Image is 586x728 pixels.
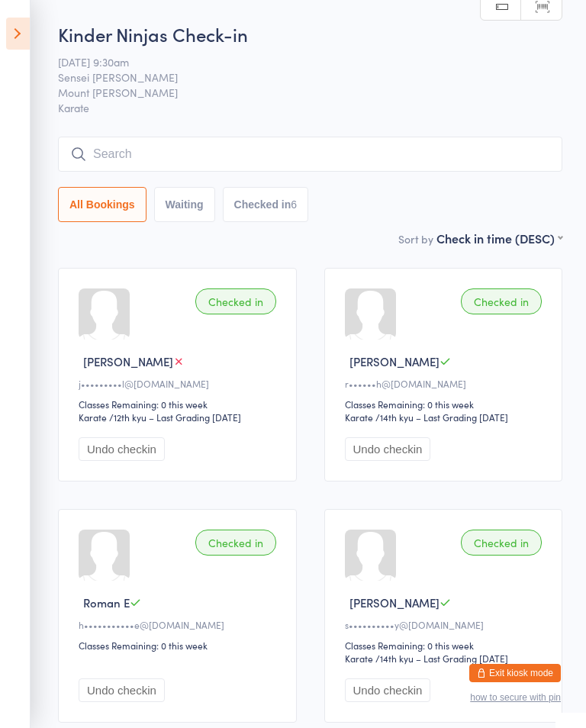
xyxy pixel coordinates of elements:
span: [PERSON_NAME] [349,594,439,610]
div: Karate [79,411,107,424]
div: Classes Remaining: 0 this week [79,639,281,652]
div: r••••••h@[DOMAIN_NAME] [345,377,547,390]
span: / 14th kyu – Last Grading [DATE] [375,652,508,665]
span: Sensei [PERSON_NAME] [58,69,539,85]
div: Karate [345,411,373,424]
input: Search [58,137,562,172]
span: Roman E [83,594,130,610]
div: h•••••••••••e@[DOMAIN_NAME] [79,618,281,631]
button: Undo checkin [345,678,431,702]
div: Checked in [195,288,276,314]
span: / 12th kyu – Last Grading [DATE] [109,411,241,424]
div: Classes Remaining: 0 this week [79,398,281,411]
button: how to secure with pin [470,692,561,703]
button: All Bookings [58,187,146,222]
div: Checked in [461,530,542,556]
div: s••••••••••y@[DOMAIN_NAME] [345,618,547,631]
button: Undo checkin [79,678,165,702]
div: Checked in [461,288,542,314]
button: Checked in6 [223,187,309,222]
button: Undo checkin [79,437,165,461]
h2: Kinder Ninjas Check-in [58,21,562,47]
span: [DATE] 9:30am [58,54,539,69]
div: Karate [345,652,373,665]
label: Sort by [398,231,433,246]
div: 6 [291,198,297,211]
button: Exit kiosk mode [469,664,561,682]
span: Mount [PERSON_NAME] [58,85,539,100]
div: Check in time (DESC) [436,230,562,246]
span: / 14th kyu – Last Grading [DATE] [375,411,508,424]
div: Classes Remaining: 0 this week [345,398,547,411]
span: Karate [58,100,562,115]
span: [PERSON_NAME] [83,353,173,369]
div: j•••••••••l@[DOMAIN_NAME] [79,377,281,390]
button: Waiting [154,187,215,222]
div: Classes Remaining: 0 this week [345,639,547,652]
button: Undo checkin [345,437,431,461]
div: Checked in [195,530,276,556]
span: [PERSON_NAME] [349,353,439,369]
